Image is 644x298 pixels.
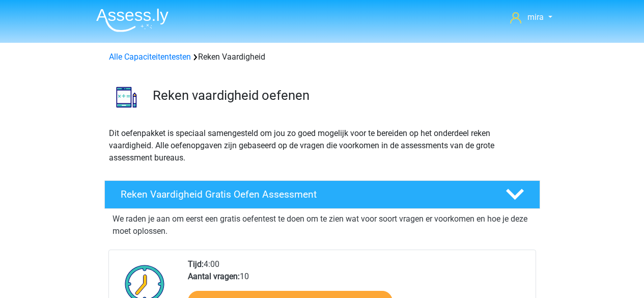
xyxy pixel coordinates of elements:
[121,188,489,200] h4: Reken Vaardigheid Gratis Oefen Assessment
[188,272,240,281] b: Aantal vragen:
[109,52,191,62] a: Alle Capaciteitentesten
[100,180,544,209] a: Reken Vaardigheid Gratis Oefen Assessment
[527,12,544,22] span: mira
[96,8,169,32] img: Assessly
[188,259,204,269] b: Tijd:
[105,51,540,63] div: Reken Vaardigheid
[105,75,148,119] img: reken vaardigheid
[153,88,532,103] h3: Reken vaardigheid oefenen
[109,127,536,164] p: Dit oefenpakket is speciaal samengesteld om jou zo goed mogelijk voor te bereiden op het onderdee...
[506,11,556,23] a: mira
[113,213,532,237] p: We raden je aan om eerst een gratis oefentest te doen om te zien wat voor soort vragen er voorkom...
